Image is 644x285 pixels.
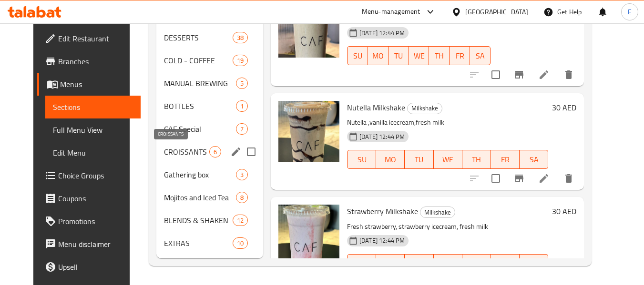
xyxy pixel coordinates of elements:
[433,49,446,63] span: TH
[58,216,133,227] span: Promotions
[236,123,248,135] div: items
[164,169,236,180] span: Gathering box
[164,192,236,203] span: Mojitos and Iced Tea
[465,7,528,17] div: [GEOGRAPHIC_DATA]
[491,254,520,273] button: FR
[164,100,236,112] span: BOTTLES
[236,100,248,112] div: items
[156,72,263,95] div: MANUAL BREWING5
[156,186,263,209] div: Mojitos and Iced Tea8
[453,49,466,63] span: FR
[58,261,133,273] span: Upsell
[37,187,141,210] a: Coupons
[462,254,491,273] button: TH
[438,256,459,270] span: WE
[407,103,442,114] div: Milkshake
[450,46,470,65] button: FR
[470,46,491,65] button: SA
[434,150,462,169] button: WE
[233,33,247,42] span: 38
[508,167,531,190] button: Branch-specific-item
[474,49,487,63] span: SA
[236,193,247,202] span: 8
[508,63,531,86] button: Branch-specific-item
[420,206,455,218] div: Milkshake
[164,123,236,135] span: CAF Special
[628,7,632,17] span: E
[388,46,409,65] button: TU
[233,56,247,65] span: 19
[557,167,580,190] button: delete
[210,147,221,157] span: 6
[347,221,548,233] p: Fresh strawberry, strawberry icecream, fresh milk
[347,204,418,218] span: Strawberry Milkshake
[164,215,233,226] span: BLENDS & SHAKEN
[356,236,409,245] span: [DATE] 12:44 PM
[368,46,388,65] button: MO
[347,100,405,115] span: Nutella Milkshake
[409,46,429,65] button: WE
[37,210,141,233] a: Promotions
[164,78,236,89] div: MANUAL BREWING
[209,146,221,157] div: items
[156,49,263,72] div: COLD - COFFEE19
[53,124,133,136] span: Full Menu View
[347,13,491,25] p: Lotus biscuits, vanilla icecream and fresh milk
[409,256,429,270] span: TU
[434,254,462,273] button: WE
[233,215,248,226] div: items
[236,125,247,134] span: 7
[520,150,548,169] button: SA
[523,153,544,167] span: SA
[164,237,233,249] span: EXTRAS
[53,147,133,158] span: Edit Menu
[156,118,263,140] div: CAF Special7
[229,145,243,159] button: edit
[37,50,141,73] a: Branches
[523,256,544,270] span: SA
[45,96,141,118] a: Sections
[347,150,376,169] button: SU
[486,168,506,188] span: Select to update
[491,150,520,169] button: FR
[351,256,372,270] span: SU
[156,140,263,163] div: CROISSANTS6edit
[380,153,401,167] span: MO
[405,150,433,169] button: TU
[409,153,429,167] span: TU
[58,33,133,44] span: Edit Restaurant
[413,49,426,63] span: WE
[408,103,442,114] span: Milkshake
[438,153,459,167] span: WE
[37,73,141,96] a: Menus
[164,55,233,66] span: COLD - COFFEE
[520,254,548,273] button: SA
[486,65,506,85] span: Select to update
[466,256,487,270] span: TH
[372,49,385,63] span: MO
[156,209,263,232] div: BLENDS & SHAKEN12
[362,6,420,18] div: Menu-management
[278,101,339,162] img: Nutella Milkshake
[164,146,209,157] span: CROISSANTS
[60,79,133,90] span: Menus
[164,32,233,43] span: DESSERTS
[37,27,141,50] a: Edit Restaurant
[462,150,491,169] button: TH
[376,254,405,273] button: MO
[376,150,405,169] button: MO
[236,192,248,203] div: items
[557,63,580,86] button: delete
[233,237,248,249] div: items
[58,238,133,250] span: Menu disclaimer
[37,164,141,187] a: Choice Groups
[53,101,133,113] span: Sections
[278,205,339,265] img: Strawberry Milkshake
[233,239,247,248] span: 10
[156,232,263,255] div: EXTRAS10
[347,46,368,65] button: SU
